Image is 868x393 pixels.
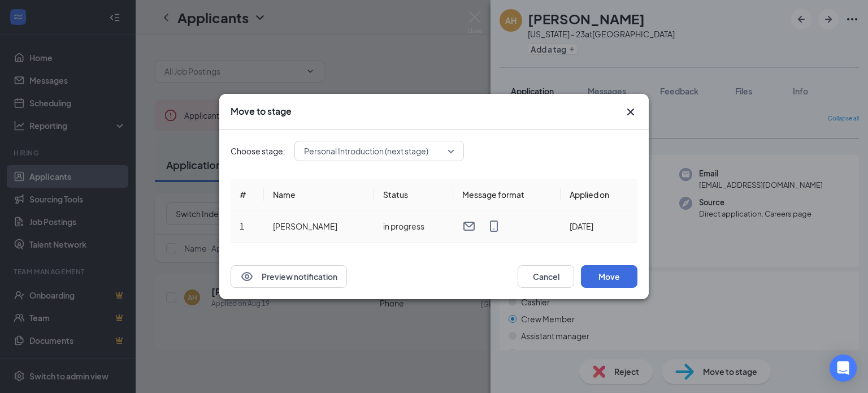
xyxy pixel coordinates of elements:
div: Open Intercom Messenger [830,355,857,382]
td: in progress [374,210,453,243]
button: Close [624,105,637,119]
th: Applied on [561,179,637,210]
th: # [231,179,264,210]
svg: Eye [240,270,254,283]
th: Name [264,179,374,210]
th: Message format [453,179,561,210]
span: Personal Introduction (next stage) [304,142,428,159]
span: 1 [240,221,244,231]
h3: Move to stage [231,105,292,118]
button: Move [581,265,637,288]
button: EyePreview notification [231,265,347,288]
th: Status [374,179,453,210]
button: Cancel [518,265,574,288]
span: Choose stage: [231,145,285,157]
svg: Email [462,219,476,233]
td: [DATE] [561,210,637,243]
td: [PERSON_NAME] [264,210,374,243]
svg: MobileSms [487,219,501,233]
svg: Cross [624,105,637,119]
